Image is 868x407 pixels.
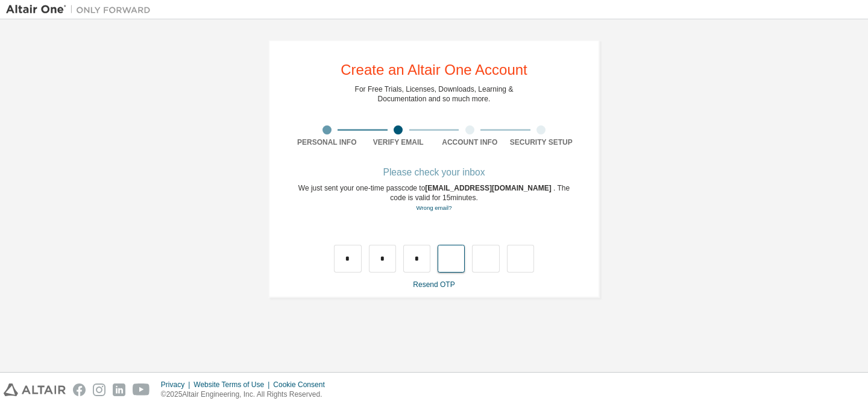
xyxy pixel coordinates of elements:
[291,169,577,176] div: Please check your inbox
[4,383,66,396] img: altair_logo.svg
[113,383,125,396] img: linkedin.svg
[161,390,332,400] p: © 2025 Altair Engineering, Inc. All Rights Reserved.
[425,184,553,192] span: [EMAIL_ADDRESS][DOMAIN_NAME]
[133,383,150,396] img: youtube.svg
[73,383,86,396] img: facebook.svg
[363,137,435,147] div: Verify Email
[93,383,105,396] img: instagram.svg
[291,137,363,147] div: Personal Info
[506,137,577,147] div: Security Setup
[413,280,454,289] a: Resend OTP
[341,63,527,77] div: Create an Altair One Account
[416,204,451,211] a: Go back to the registration form
[193,380,273,390] div: Website Terms of Use
[161,380,193,390] div: Privacy
[355,84,514,104] div: For Free Trials, Licenses, Downloads, Learning & Documentation and so much more.
[273,380,332,390] div: Cookie Consent
[291,183,577,213] div: We just sent your one-time passcode to . The code is valid for 15 minutes.
[434,137,506,147] div: Account Info
[6,4,157,16] img: Altair One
